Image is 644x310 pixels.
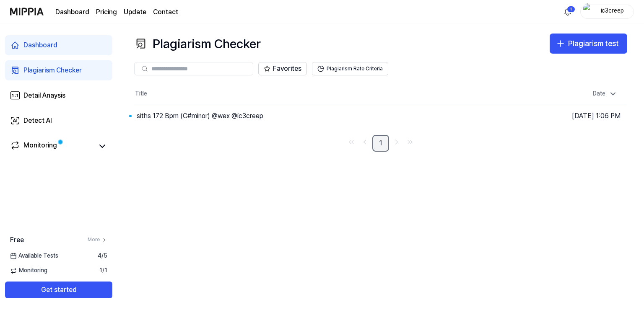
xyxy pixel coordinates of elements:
[550,34,627,54] button: Plagiarism test
[258,62,307,75] button: Favorites
[580,5,634,19] button: profileic3creep
[23,65,82,75] div: Plagiarism Checker
[567,6,575,13] div: 1
[5,111,112,131] a: Detect AI
[589,87,621,101] div: Date
[98,252,107,260] span: 4 / 5
[10,252,58,260] span: Available Tests
[5,35,112,55] a: Dashboard
[99,266,107,275] span: 1 / 1
[96,7,117,17] a: Pricing
[312,62,388,75] button: Plagiarism Rate Criteria
[134,84,504,104] th: Title
[391,136,402,148] a: Go to next page
[134,135,627,152] nav: pagination
[23,116,52,126] div: Detect AI
[23,140,57,152] div: Monitoring
[568,38,619,50] div: Plagiarism test
[359,136,371,148] a: Go to previous page
[563,7,573,17] img: 알림
[10,140,94,152] a: Monitoring
[10,266,47,275] span: Monitoring
[137,111,263,121] div: siths 172 Bpm (C#minor) @wex @ic3creep
[23,40,57,50] div: Dashboard
[10,235,24,245] span: Free
[5,282,112,298] button: Get started
[5,60,112,80] a: Plagiarism Checker
[583,3,593,20] img: profile
[134,34,261,54] div: Plagiarism Checker
[153,7,178,17] a: Contact
[504,104,627,128] td: [DATE] 1:06 PM
[596,7,628,16] div: ic3creep
[372,135,389,152] a: 1
[404,136,416,148] a: Go to last page
[345,136,357,148] a: Go to first page
[124,7,146,17] a: Update
[55,7,89,17] a: Dashboard
[561,5,574,18] button: 알림1
[88,236,107,243] a: More
[23,90,65,101] div: Detail Anaysis
[5,85,112,106] a: Detail Anaysis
